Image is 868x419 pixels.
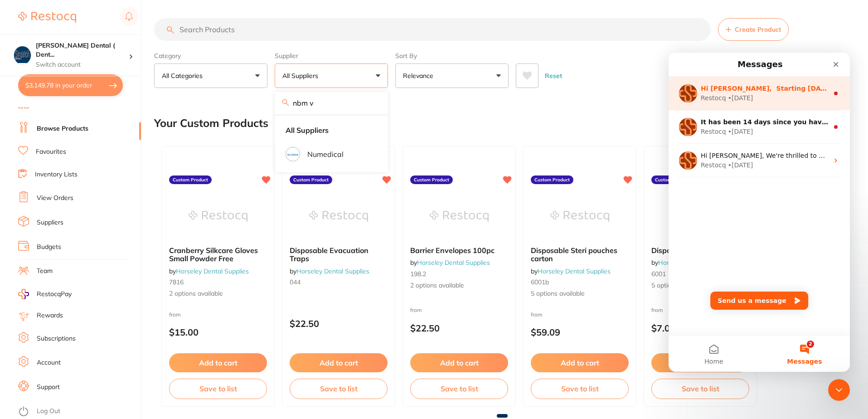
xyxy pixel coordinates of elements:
[169,353,267,372] button: Add to cart
[290,175,332,185] label: Custom Product
[410,175,453,185] label: Custom Product
[18,7,76,28] a: Restocq Logo
[169,267,249,275] span: by
[118,306,153,312] span: Messages
[37,218,63,227] a: Suppliers
[37,407,60,416] a: Log Out
[290,379,388,399] button: Save to list
[417,258,490,267] a: Horseley Dental Supplies
[290,353,388,372] button: Add to cart
[531,353,629,372] button: Add to cart
[828,379,850,401] iframe: Intercom live chat
[154,18,711,41] input: Search Products
[37,194,73,203] a: View Orders
[37,124,88,133] a: Browse Products
[169,327,267,337] p: $15.00
[14,46,31,63] img: Singleton Dental ( DentalTown 8 Pty Ltd)
[718,18,789,41] button: Create Product
[275,63,388,88] button: All Suppliers
[169,175,212,185] label: Custom Product
[18,74,123,96] button: $3,149.78 in your order
[91,283,181,319] button: Messages
[37,243,61,252] a: Budgets
[169,278,267,286] small: 7816
[290,318,388,329] p: $22.50
[18,289,72,299] a: RestocqPay
[18,289,29,299] img: RestocqPay
[10,99,29,117] img: Profile image for Restocq
[189,194,247,239] img: Cranberry Silkcare Gloves Small Powder Free
[735,26,781,33] span: Create Product
[18,12,76,23] img: Restocq Logo
[36,147,66,156] a: Favourites
[282,71,322,80] p: All Suppliers
[651,258,731,267] span: by
[275,92,388,114] input: Search supplier
[32,66,726,73] span: It has been 14 days since you have started your Restocq journey. We wanted to do a check in and s...
[290,246,388,263] b: Disposable Evacuation Traps
[176,267,249,275] a: Horseley Dental Supplies
[287,148,299,160] img: Numedical
[531,267,611,275] span: by
[35,170,78,179] a: Inventory Lists
[154,117,268,130] h2: Your Custom Products
[169,246,267,263] b: Cranberry Silkcare Gloves Small Powder Free
[651,379,749,399] button: Save to list
[395,52,509,60] label: Sort By
[32,74,58,84] div: Restocq
[307,150,344,158] p: Numedical
[651,270,749,278] small: 6001
[651,175,694,185] label: Custom Product
[37,290,72,299] span: RestocqPay
[296,267,369,275] a: Horseley Dental Supplies
[154,63,267,88] button: All Categories
[290,267,369,275] span: by
[410,323,508,333] p: $22.50
[278,121,384,140] li: Clear selection
[37,334,76,343] a: Subscriptions
[309,194,368,239] img: Disposable Evacuation Traps
[169,289,267,298] span: 2 options available
[169,311,181,318] span: from
[410,379,508,399] button: Save to list
[18,404,138,419] button: Log Out
[169,379,267,399] button: Save to list
[531,327,629,337] p: $59.09
[542,63,565,88] button: Reset
[37,383,60,392] a: Support
[651,307,663,313] span: from
[410,270,508,278] small: 198.2
[37,358,61,367] a: Account
[410,258,490,267] span: by
[154,52,267,60] label: Category
[651,246,749,254] b: Disposable Steri pouches
[669,53,850,372] iframe: Intercom live chat
[531,311,543,318] span: from
[59,108,85,117] div: • [DATE]
[286,126,329,134] strong: All Suppliers
[37,311,63,320] a: Rewards
[275,52,388,60] label: Supplier
[531,246,629,263] b: Disposable Steri pouches carton
[32,108,58,117] div: Restocq
[36,41,129,59] h4: Singleton Dental ( DentalTown 8 Pty Ltd)
[410,307,422,313] span: from
[162,71,206,80] p: All Categories
[531,379,629,399] button: Save to list
[37,267,53,276] a: Team
[410,246,508,254] b: Barrier Envelopes 100pc
[290,278,388,286] small: 044
[430,194,489,239] img: Barrier Envelopes 100pc
[410,281,508,290] span: 2 options available
[59,74,85,84] div: • [DATE]
[658,258,731,267] a: Horseley Dental Supplies
[651,281,749,290] span: 5 options available
[42,239,140,257] button: Send us a message
[538,267,611,275] a: Horseley Dental Supplies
